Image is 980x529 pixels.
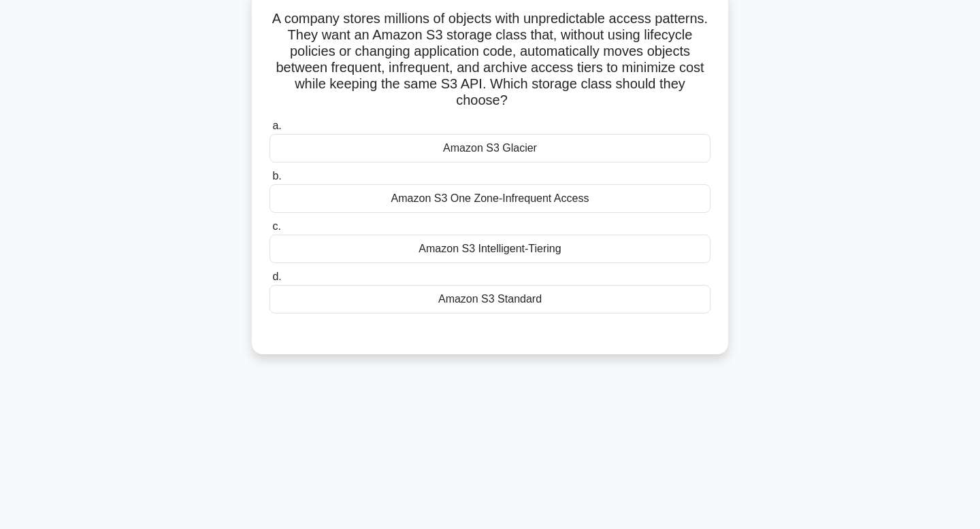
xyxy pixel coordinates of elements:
span: a. [272,120,281,131]
div: Amazon S3 Intelligent-Tiering [269,235,710,263]
div: Amazon S3 One Zone-Infrequent Access [269,184,710,213]
div: Amazon S3 Glacier [269,134,710,163]
div: Amazon S3 Standard [269,285,710,313]
span: c. [272,220,280,232]
span: d. [272,271,281,282]
h5: A company stores millions of objects with unpredictable access patterns. They want an Amazon S3 s... [268,10,712,109]
span: b. [272,170,281,182]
